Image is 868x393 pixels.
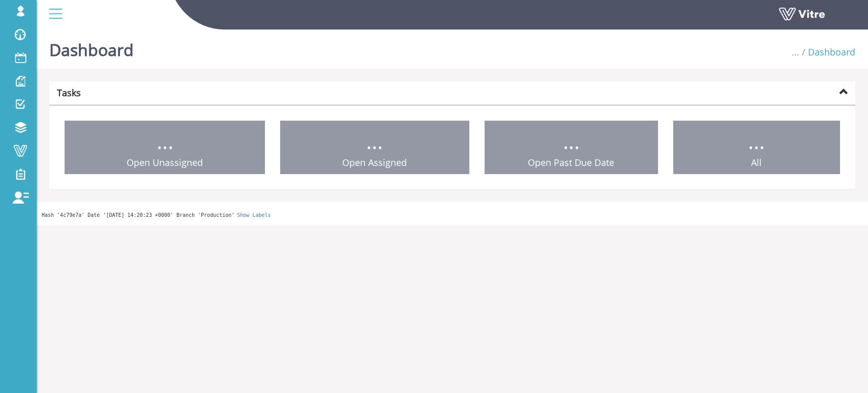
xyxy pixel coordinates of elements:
[563,126,580,155] span: ...
[366,126,383,155] span: ...
[42,212,234,218] span: Hash '4c79e7a' Date '[DATE] 14:20:23 +0000' Branch 'Production'
[485,121,658,175] a: ... Open Past Due Date
[673,121,840,175] a: ... All
[280,121,469,175] a: ... Open Assigned
[49,25,134,69] h1: Dashboard
[792,46,799,58] span: ...
[237,212,271,218] a: Show Labels
[799,46,855,59] li: Dashboard
[748,126,765,155] span: ...
[65,121,265,175] a: ... Open Unassigned
[157,126,173,155] span: ...
[751,156,762,169] span: All
[528,156,614,169] span: Open Past Due Date
[57,87,81,99] strong: Tasks
[127,156,203,169] span: Open Unassigned
[342,156,407,169] span: Open Assigned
